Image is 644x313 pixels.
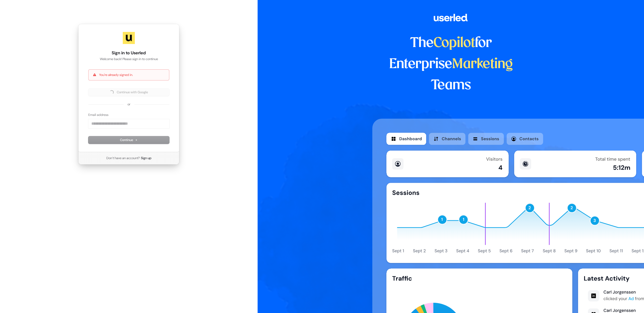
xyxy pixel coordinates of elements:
p: or [128,102,130,107]
span: Don’t have an account? [106,156,140,160]
h1: Sign in to Userled [88,50,169,56]
p: Welcome back! Please sign in to continue [88,57,169,61]
span: Copilot [433,37,475,50]
img: Userled [123,32,135,44]
h1: The for Enterprise Teams [372,33,530,96]
p: You're already signed in. [99,73,133,77]
span: Marketing [452,58,513,71]
a: Sign up [141,156,151,160]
